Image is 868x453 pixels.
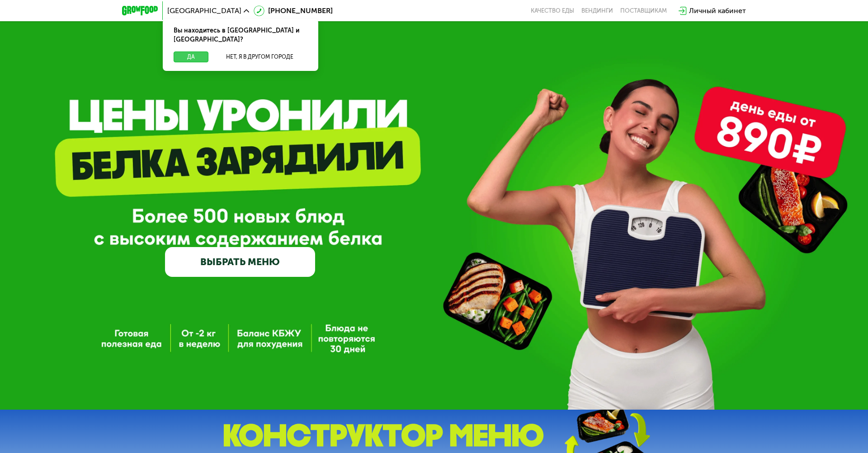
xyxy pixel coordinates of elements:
[254,5,333,16] a: [PHONE_NUMBER]
[165,247,315,277] a: ВЫБРАТЬ МЕНЮ
[212,51,307,62] button: Нет, я в другом городе
[167,7,241,14] span: [GEOGRAPHIC_DATA]
[531,7,574,14] a: Качество еды
[581,7,613,14] a: Вендинги
[163,19,318,51] div: Вы находитесь в [GEOGRAPHIC_DATA] и [GEOGRAPHIC_DATA]?
[689,5,746,16] div: Личный кабинет
[620,7,667,14] div: поставщикам
[174,51,208,62] button: Да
